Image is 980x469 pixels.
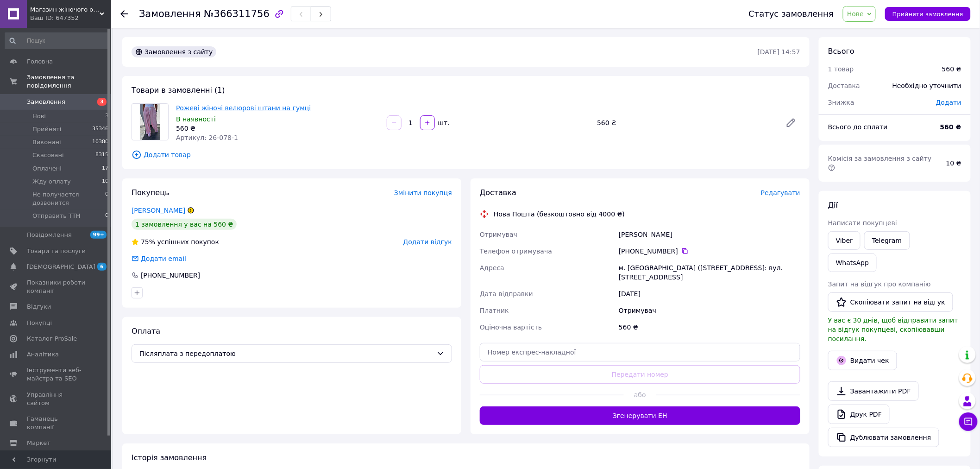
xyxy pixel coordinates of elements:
[828,123,888,131] span: Всього до сплати
[30,14,111,22] div: Ваш ID: 647352
[749,9,834,19] div: Статус замовлення
[27,231,72,239] span: Повідомлення
[140,104,160,140] img: Рожеві жіночі велюрові штани на гумці
[5,32,109,49] input: Пошук
[617,319,802,336] div: 560 ₴
[32,165,62,173] span: Оплачені
[828,219,897,227] span: Написати покупцеві
[32,138,61,146] span: Виконані
[828,351,897,370] button: Видати чек
[139,8,201,19] span: Замовлення
[480,307,509,314] span: Платник
[204,8,270,19] span: №366311756
[132,207,185,214] a: [PERSON_NAME]
[102,165,108,173] span: 17
[828,280,931,288] span: Запит на відгук про компанію
[27,319,52,327] span: Покупці
[436,118,451,127] div: шт.
[176,104,311,112] a: Рожеві жіночі велюрові штани на гумці
[617,226,802,243] div: [PERSON_NAME]
[480,343,800,361] input: Номер експрес-накладної
[141,238,155,246] span: 75%
[27,73,111,90] span: Замовлення та повідомлення
[27,366,86,383] span: Інструменти веб-майстра та SEO
[102,177,108,186] span: 10
[105,112,108,120] span: 3
[176,134,238,141] span: Артикул: 26-078-1
[617,260,802,285] div: м. [GEOGRAPHIC_DATA] ([STREET_ADDRESS]: вул. [STREET_ADDRESS]
[95,151,108,159] span: 8315
[593,116,778,129] div: 560 ₴
[828,47,854,56] span: Всього
[90,231,107,239] span: 99+
[828,428,939,447] button: Дублювати замовлення
[617,285,802,302] div: [DATE]
[619,247,800,256] div: [PHONE_NUMBER]
[176,124,379,133] div: 560 ₴
[828,65,854,73] span: 1 товар
[120,9,128,19] div: Повернутися назад
[828,99,854,106] span: Знижка
[480,188,516,197] span: Доставка
[394,189,452,196] span: Змінити покупця
[132,150,800,160] span: Додати товар
[97,263,107,271] span: 6
[32,212,81,220] span: Отправить ТТН
[491,209,627,219] div: Нова Пошта (безкоштовно від 4000 ₴)
[403,238,452,246] span: Додати відгук
[885,7,971,21] button: Прийняти замовлення
[892,11,963,18] span: Прийняти замовлення
[828,381,919,401] a: Завантажити PDF
[140,254,187,263] div: Додати email
[828,405,890,424] a: Друк PDF
[480,323,542,331] span: Оціночна вартість
[27,98,65,106] span: Замовлення
[27,391,86,407] span: Управління сайтом
[92,125,108,133] span: 35346
[758,48,800,56] time: [DATE] 14:57
[828,155,934,171] span: Комісія за замовлення з сайту
[828,292,953,312] button: Скопіювати запит на відгук
[132,453,207,462] span: Історія замовлення
[30,6,100,14] span: Магазин жіночого одягу "Стрекоза"
[132,237,219,247] div: успішних покупок
[940,123,961,131] b: 560 ₴
[480,406,800,425] button: Згенерувати ЕН
[887,76,967,96] div: Необхідно уточнити
[27,350,59,359] span: Аналітика
[105,190,108,207] span: 0
[617,302,802,319] div: Отримувач
[27,263,95,271] span: [DEMOGRAPHIC_DATA]
[132,219,237,230] div: 1 замовлення у вас на 560 ₴
[480,247,552,255] span: Телефон отримувача
[176,115,216,123] span: В наявності
[32,177,71,186] span: Жду оплату
[864,231,910,250] a: Telegram
[480,231,517,238] span: Отримувач
[27,247,86,255] span: Товари та послуги
[32,125,61,133] span: Прийняті
[847,10,864,18] span: Нове
[132,188,170,197] span: Покупець
[941,153,967,173] div: 10 ₴
[92,138,108,146] span: 10380
[27,303,51,311] span: Відгуки
[828,82,860,89] span: Доставка
[480,264,504,272] span: Адреса
[132,86,225,95] span: Товари в замовленні (1)
[959,412,978,431] button: Чат з покупцем
[32,151,64,159] span: Скасовані
[624,390,656,399] span: або
[32,112,46,120] span: Нові
[761,189,800,196] span: Редагувати
[132,327,160,336] span: Оплата
[27,57,53,66] span: Головна
[828,201,838,209] span: Дії
[132,46,216,57] div: Замовлення з сайту
[27,415,86,431] span: Гаманець компанії
[828,254,877,272] a: WhatsApp
[27,335,77,343] span: Каталог ProSale
[480,290,533,298] span: Дата відправки
[782,114,800,132] a: Редагувати
[105,212,108,220] span: 0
